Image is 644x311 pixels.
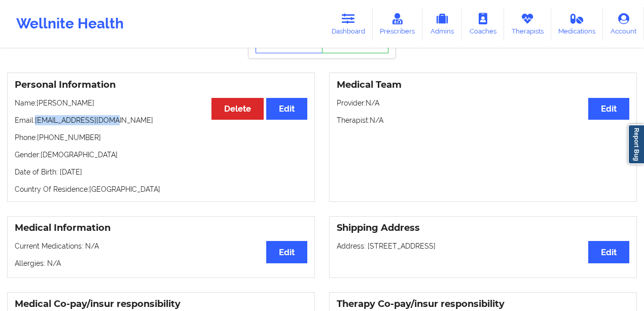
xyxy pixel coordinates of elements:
[15,222,307,234] h3: Medical Information
[266,98,307,120] button: Edit
[15,115,307,125] p: Email: [EMAIL_ADDRESS][DOMAIN_NAME]
[15,98,307,108] p: Name: [PERSON_NAME]
[337,79,629,91] h3: Medical Team
[603,7,644,41] a: Account
[588,98,629,120] button: Edit
[588,241,629,263] button: Edit
[211,98,264,120] button: Delete
[628,124,644,164] a: Report Bug
[551,7,603,41] a: Medications
[422,7,462,41] a: Admins
[15,167,307,177] p: Date of Birth: [DATE]
[504,7,551,41] a: Therapists
[15,79,307,91] h3: Personal Information
[15,132,307,143] p: Phone: [PHONE_NUMBER]
[15,150,307,160] p: Gender: [DEMOGRAPHIC_DATA]
[373,7,423,41] a: Prescribers
[337,115,629,125] p: Therapist: N/A
[15,184,307,194] p: Country Of Residence: [GEOGRAPHIC_DATA]
[337,241,629,251] p: Address: [STREET_ADDRESS]
[337,222,629,234] h3: Shipping Address
[337,98,629,108] p: Provider: N/A
[337,298,629,310] h3: Therapy Co-pay/insur responsibility
[15,241,307,251] p: Current Medications: N/A
[462,7,504,41] a: Coaches
[15,298,307,310] h3: Medical Co-pay/insur responsibility
[324,7,373,41] a: Dashboard
[266,241,307,263] button: Edit
[15,258,307,268] p: Allergies: N/A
